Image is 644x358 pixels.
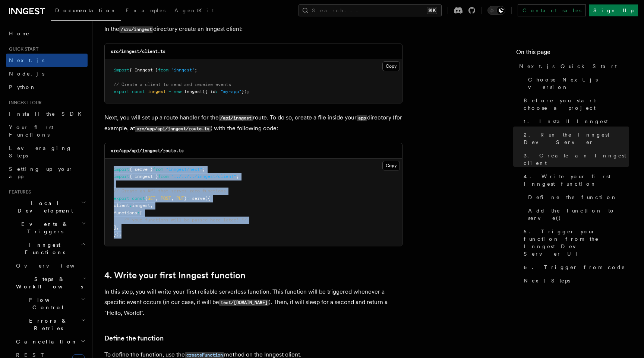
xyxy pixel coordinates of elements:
span: from [158,174,168,179]
button: Events & Triggers [6,217,88,238]
a: Install the SDK [6,107,88,121]
p: In the directory create an Inngest client: [104,24,402,35]
span: Setting up your app [9,166,73,179]
button: Inngest Functions [6,238,88,259]
span: Install the SDK [9,111,86,117]
span: 4. Write your first Inngest function [524,173,629,188]
code: /src/inngest [119,26,153,33]
a: Next.js Quick Start [516,60,629,73]
button: Cancellation [13,335,88,348]
p: Next, you will set up a route handler for the route. To do so, create a file inside your director... [104,112,402,134]
span: // Create an API that serves zero functions [114,188,226,194]
span: ] [114,225,116,230]
span: Home [9,30,30,37]
a: Define the function [104,333,164,343]
button: Copy [382,61,400,71]
a: 4. Write your first Inngest function [521,170,629,191]
span: Flow Control [13,296,81,311]
span: GET [148,196,155,201]
span: Local Development [6,199,81,214]
span: Leveraging Steps [9,145,72,159]
code: src/app/api/inngest/route.ts [111,148,184,153]
span: Inngest tour [6,100,42,106]
span: Examples [126,7,165,13]
span: /* your functions will be passed here later! */ [124,217,247,223]
span: ; [236,174,239,179]
span: ({ [205,196,210,201]
span: serve [192,196,205,201]
span: import [114,67,129,73]
a: Examples [121,2,170,20]
a: Choose Next.js version [525,73,629,94]
span: Steps & Workflows [13,275,83,290]
a: 2. Run the Inngest Dev Server [521,128,629,149]
span: "../../../inngest/client" [171,174,236,179]
span: PUT [176,196,184,201]
span: const [132,89,145,94]
span: , [155,196,158,201]
span: Documentation [55,7,117,13]
a: Sign Up [589,4,638,16]
code: /api/inngest [219,115,253,121]
span: , [171,196,174,201]
span: Define the function [528,194,617,201]
a: createFunction [185,351,224,358]
span: : [129,203,132,208]
span: Next.js Quick Start [519,63,617,70]
span: inngest [148,89,166,94]
a: AgentKit [170,2,218,20]
a: Home [6,27,88,40]
a: Documentation [51,2,121,21]
span: Events & Triggers [6,220,81,235]
span: ({ id [202,89,215,94]
span: { serve } [129,167,153,172]
span: Overview [16,263,93,269]
span: Cancellation [13,338,78,345]
span: inngest [132,203,150,208]
span: [ [140,210,142,215]
a: Define the function [525,191,629,204]
button: Steps & Workflows [13,272,88,293]
a: Python [6,80,88,94]
span: Quick start [6,46,38,52]
button: Search...⌘K [299,4,442,16]
span: Python [9,84,36,90]
button: Flow Control [13,293,88,314]
span: "inngest" [171,67,195,73]
span: : [137,210,140,215]
span: Add the function to serve() [528,207,629,222]
span: ; [195,67,197,73]
button: Local Development [6,196,88,217]
span: 5. Trigger your function from the Inngest Dev Server UI [524,228,629,258]
a: 5. Trigger your function from the Inngest Dev Server UI [521,225,629,260]
span: 1. Install Inngest [524,118,608,125]
a: Add the function to serve() [525,204,629,225]
a: Leveraging Steps [6,141,88,162]
span: Choose Next.js version [528,76,629,91]
span: } [184,196,187,201]
span: Features [6,189,31,195]
span: { Inngest } [129,67,158,73]
span: // Create a client to send and receive events [114,82,231,87]
a: Before you start: choose a project [521,94,629,115]
span: , [116,225,119,230]
span: = [168,89,171,94]
a: Node.js [6,67,88,80]
span: import [114,174,129,179]
span: import [114,167,129,172]
span: Your first Functions [9,124,53,138]
span: Next.js [9,57,44,63]
span: client [114,203,129,208]
span: const [132,196,145,201]
span: POST [161,196,171,201]
span: Node.js [9,71,44,77]
span: export [114,89,129,94]
a: 6. Trigger from code [521,260,629,274]
button: Copy [382,161,400,170]
span: functions [114,210,137,215]
a: Next Steps [521,274,629,287]
code: app [357,115,367,121]
span: export [114,196,129,201]
p: In this step, you will write your first reliable serverless function. This function will be trigg... [104,287,402,318]
code: src/inngest/client.ts [111,49,165,54]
